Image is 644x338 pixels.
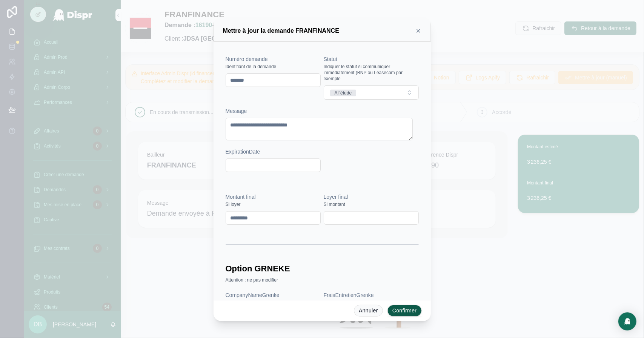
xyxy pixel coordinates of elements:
span: Attention : ne pas modifier [226,277,278,283]
div: A l'étude [335,90,352,96]
span: Si loyer [226,201,241,207]
button: Confirmer [387,305,422,317]
span: CompanyNameGrenke [226,292,280,298]
span: Si montant [324,201,345,207]
span: Indiquer le statut si communiquer immédiatement (BNP ou Leasecom par exemple [324,64,419,82]
h3: Mettre à jour la demande FRANFINANCE [223,26,339,35]
button: Select Button [324,85,419,100]
span: Loyer final [324,194,348,200]
span: Message [226,108,247,114]
button: Annuler [354,305,383,317]
h1: Option GRNEKE [226,263,290,275]
span: ExpirationDate [226,149,260,155]
span: Statut [324,56,338,62]
span: Identifiant de la demande [226,64,277,70]
span: Montant final [226,194,256,200]
span: Numéro demande [226,56,268,62]
span: FraisEntretienGrenke [324,292,374,298]
div: Open Intercom Messenger [618,312,636,330]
